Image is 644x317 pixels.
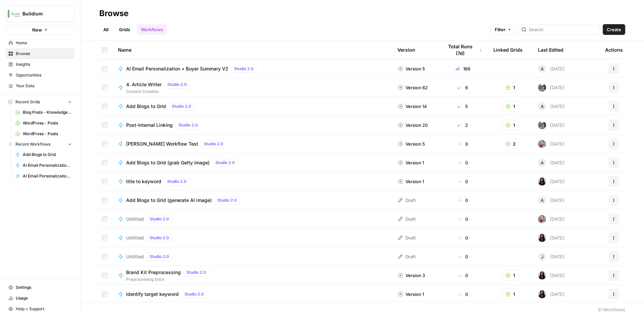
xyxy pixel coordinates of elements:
span: Studio 2.0 [167,178,186,184]
div: [DATE] [538,140,565,148]
a: UntitledStudio 2.0 [118,234,387,242]
div: Version 5 [397,65,425,72]
span: Post-Internal Linking [126,122,173,128]
span: Studio 2.0 [150,235,169,241]
a: UntitledStudio 2.0 [118,215,387,223]
a: AI Email Personalization + Buyer Summary V2 [12,171,75,181]
a: Grids [115,24,134,35]
img: cprdzgm2hpa53le1i7bqtmwsgwbq [538,140,546,148]
span: Usage [16,295,72,301]
button: 1 [501,289,520,300]
img: rox323kbkgutb4wcij4krxobkpon [538,177,546,186]
span: Studio 2.0 [150,216,169,222]
div: 0 [443,272,483,279]
div: 31 Workflows [598,306,625,313]
span: WordPress - Posts [23,120,72,126]
a: Home [5,38,75,48]
span: A [541,103,544,110]
div: [DATE] [538,121,565,129]
div: [DATE] [538,65,565,73]
div: Name [118,41,387,59]
img: rox323kbkgutb4wcij4krxobkpon [538,290,546,298]
span: AI Email Personalization + Buyer Summary [23,162,72,168]
span: Studio 2.0 [167,82,187,88]
span: A [541,65,544,72]
img: rox323kbkgutb4wcij4krxobkpon [538,234,546,242]
div: [DATE] [538,234,565,242]
a: UntitledStudio 2.0 [118,253,387,261]
span: Filter [495,26,505,33]
a: Add Blogs to Grid (grab Getty image)Studio 2.0 [118,159,387,167]
span: title to keyword [126,178,161,185]
div: Version 1 [397,291,424,298]
span: Untitled [126,253,144,260]
button: 1 [501,120,520,130]
a: All [99,24,112,35]
span: Brand Kit Preprocessing [126,269,181,276]
div: 6 [443,84,483,91]
span: Content Creation [126,89,193,95]
div: 0 [443,141,483,147]
img: Buildium Logo [8,8,20,20]
span: Home [16,40,72,46]
a: Usage [5,293,75,304]
span: Untitled [126,234,144,241]
div: Draft [397,197,416,204]
img: rox323kbkgutb4wcij4krxobkpon [538,271,546,279]
button: Recent Grids [5,97,75,107]
span: 4. Article Writer [126,81,162,88]
a: 4. Article WriterStudio 2.0Content Creation [118,81,387,95]
div: Version 5 [397,141,425,147]
div: [DATE] [538,290,565,298]
div: Actions [605,41,623,59]
span: Insights [16,61,72,67]
div: Draft [397,216,416,222]
span: Untitled [126,216,144,222]
span: AI Email Personalization + Buyer Summary V2 [23,173,72,179]
a: AI Email Personalization + Buyer Summary V2Studio 2.0 [118,65,387,73]
span: Studio 2.0 [172,103,191,109]
a: Brand Kit PreprocessingStudio 2.0Preprocessing Docs [118,268,387,282]
div: 169 [443,65,483,72]
span: Studio 2.0 [178,122,198,128]
div: Draft [397,234,416,241]
a: Add Blogs to Grid (generate AI image)Studio 2.0 [118,196,387,204]
div: Draft [397,253,416,260]
button: New [5,25,75,35]
div: 0 [443,159,483,166]
div: [DATE] [538,215,565,223]
span: Preprocessing Docs [126,276,212,282]
a: [PERSON_NAME] Workflow TestStudio 2.0 [118,140,387,148]
a: Settings [5,282,75,293]
a: WordPress - Posts [12,128,75,139]
img: a2mlt6f1nb2jhzcjxsuraj5rj4vi [538,84,546,92]
div: Version 1 [397,159,424,166]
span: AI Email Personalization + Buyer Summary V2 [126,65,228,72]
a: Add Blogs to GridStudio 2.0 [118,102,387,110]
span: Blog Posts - Knowledge Base.csv [23,109,72,115]
div: 0 [443,291,483,298]
a: Opportunities [5,70,75,81]
div: [DATE] [538,253,565,261]
span: Studio 2.0 [184,291,204,297]
a: title to keywordStudio 2.0 [118,177,387,186]
div: [DATE] [538,177,565,186]
span: A [541,197,544,204]
button: 1 [501,82,520,93]
span: A [541,159,544,166]
span: Recent Grids [15,99,40,105]
div: [DATE] [538,196,565,204]
div: Browse [99,8,128,19]
span: Add Blogs to Grid (generate AI image) [126,197,212,204]
a: Post-Internal LinkingStudio 2.0 [118,121,387,129]
span: [PERSON_NAME] Workflow Test [126,141,198,147]
div: [DATE] [538,271,565,279]
span: Opportunities [16,72,72,78]
div: Version 14 [397,103,427,110]
div: Last Edited [538,41,563,59]
button: Recent Workflows [5,139,75,149]
a: Identify target keywordStudio 2.0 [118,290,387,298]
a: Add Blogs to Grid [12,149,75,160]
span: Add Blogs to Grid [126,103,166,110]
span: Buildium [22,10,63,17]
